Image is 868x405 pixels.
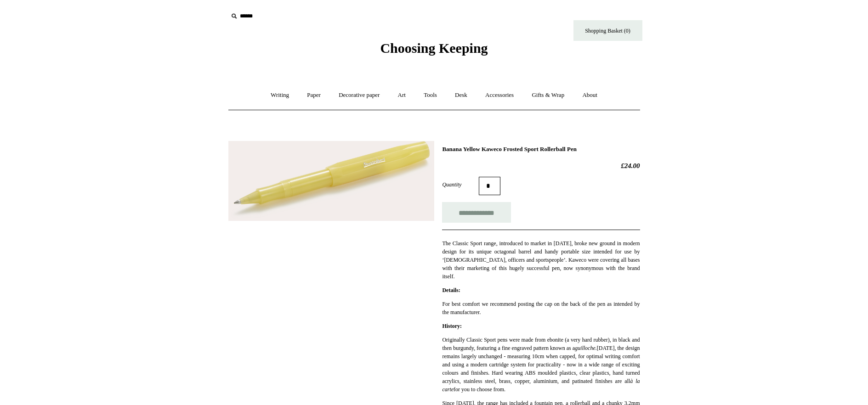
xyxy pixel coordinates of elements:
a: Shopping Basket (0) [573,20,642,41]
a: About [574,83,606,107]
p: Originally Classic Sport pens were made from ebonite (a very hard rubber), in black and then burg... [442,336,640,394]
em: guilloche. [575,345,597,351]
a: Gifts & Wrap [523,83,573,107]
a: Choosing Keeping [380,48,488,54]
h1: Banana Yellow Kaweco Frosted Sport Rollerball Pen [442,146,640,153]
a: Writing [262,83,297,107]
label: Quantity [442,180,479,189]
span: Choosing Keeping [380,40,488,56]
img: Banana Yellow Kaweco Frosted Sport Rollerball Pen [228,141,434,221]
p: For best comfort we recommend posting the cap on the back of the pen as intended by the manufactu... [442,300,640,316]
a: Desk [447,83,476,107]
strong: Details: [442,287,460,293]
a: Tools [415,83,445,107]
h2: £24.00 [442,162,640,170]
p: The Classic Sport range, introduced to market in [DATE], broke new ground in modern design for it... [442,239,640,281]
a: Art [390,83,414,107]
strong: History: [442,323,462,329]
a: Accessories [477,83,522,107]
a: Paper [299,83,329,107]
a: Decorative paper [330,83,388,107]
